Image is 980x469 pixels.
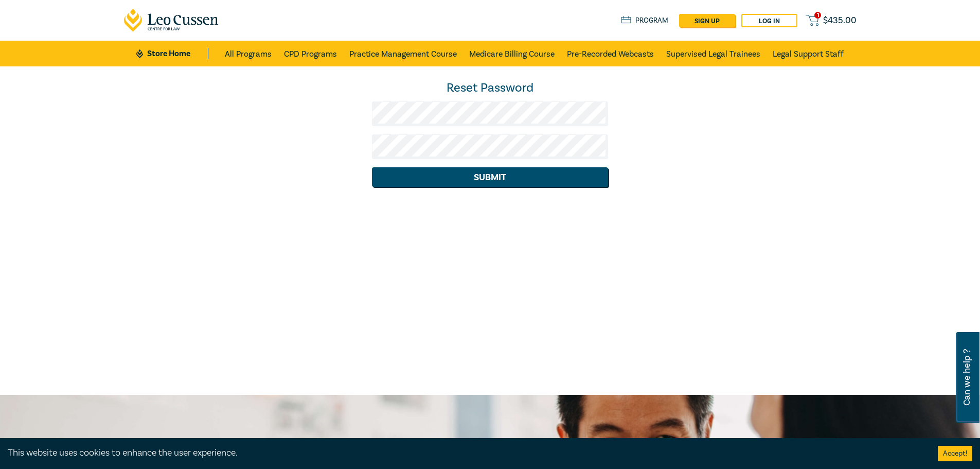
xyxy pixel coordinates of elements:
a: CPD Programs [284,41,337,66]
span: Can we help ? [962,338,972,416]
a: Pre-Recorded Webcasts [567,41,654,66]
div: Reset Password [372,80,608,96]
div: This website uses cookies to enhance the user experience. [8,446,922,460]
a: Legal Support Staff [773,41,844,66]
a: Log in [741,14,797,27]
a: Store Home [136,48,208,59]
a: Medicare Billing Course [469,41,555,66]
a: All Programs [225,41,272,66]
a: Supervised Legal Trainees [666,41,760,66]
a: Program [621,15,669,26]
a: Practice Management Course [349,41,457,66]
span: $ 435.00 [823,15,857,26]
a: sign up [679,14,735,27]
button: Submit [372,167,608,187]
button: Accept cookies [938,446,972,461]
span: 1 [814,12,821,19]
